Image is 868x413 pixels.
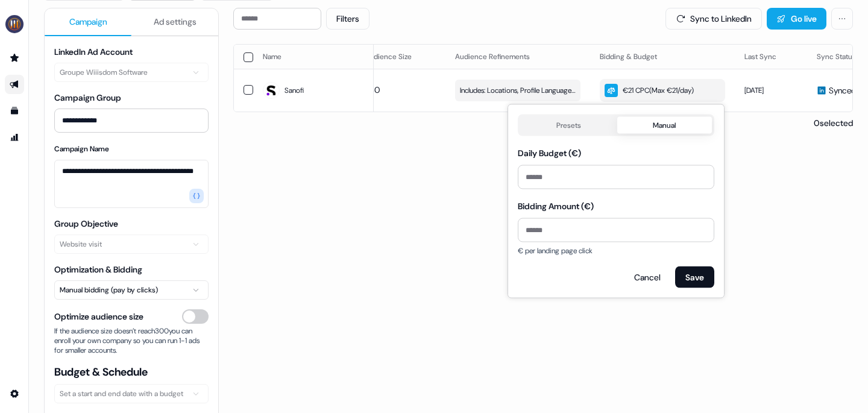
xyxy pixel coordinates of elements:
[445,45,590,69] th: Audience Refinements
[455,80,580,101] button: Includes: Locations, Profile Language, Job Titles / Excludes: Locations
[69,16,107,28] span: Campaign
[518,201,594,212] label: Bidding Amount (€)
[829,84,856,96] span: Synced
[54,92,121,103] label: Campaign Group
[460,84,576,96] span: Includes: Locations, Profile Language, Job Titles / Excludes: Locations
[54,326,209,355] span: If the audience size doesn’t reach 300 you can enroll your own company so you can run 1-1 ads for...
[665,8,762,30] button: Sync to LinkedIn
[735,45,807,69] th: Last Sync
[590,45,735,69] th: Bidding & Budget
[831,8,853,30] button: More actions
[809,117,853,129] p: 0 selected
[5,128,24,147] a: Go to attribution
[154,16,197,28] span: Ad settings
[5,101,24,121] a: Go to templates
[5,75,24,94] a: Go to outbound experience
[617,117,712,134] button: Manual
[54,144,109,154] label: Campaign Name
[518,245,714,257] span: € per landing page click
[355,45,445,69] th: Audience Size
[54,218,118,229] label: Group Objective
[767,8,826,30] button: Go live
[605,84,694,97] div: €21 CPC ( Max €21/day )
[624,266,670,288] button: Cancel
[5,48,24,68] a: Go to prospects
[54,365,209,379] span: Budget & Schedule
[253,45,374,69] th: Name
[54,264,142,275] label: Optimization & Bidding
[326,8,370,30] button: Filters
[5,384,24,403] a: Go to integrations
[285,84,304,96] span: Sanofi
[520,117,617,134] button: Presets
[182,309,209,324] button: Optimize audience size
[54,311,143,323] span: Optimize audience size
[54,46,133,57] label: LinkedIn Ad Account
[735,69,807,112] td: [DATE]
[518,148,581,159] label: Daily Budget (€)
[675,266,714,288] button: Save
[600,79,725,102] button: €21 CPC(Max €21/day)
